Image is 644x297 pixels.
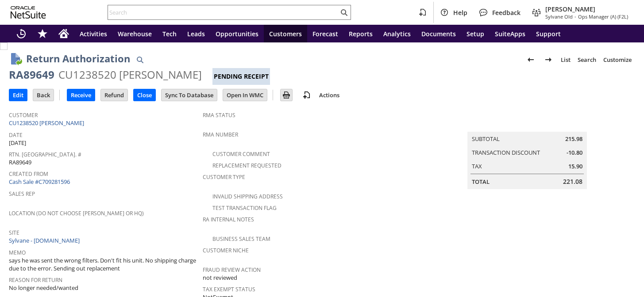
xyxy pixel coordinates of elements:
[9,68,54,82] div: RA89649
[203,111,235,119] a: RMA Status
[557,53,574,67] a: List
[568,162,582,171] span: 15.90
[565,135,582,143] span: 215.98
[567,148,582,157] span: -10.80
[32,25,53,42] div: Shortcuts
[9,158,31,167] span: RA89649
[578,13,628,20] span: Ops Manager (A) (F2L)
[264,25,307,42] a: Customers
[203,286,255,293] a: Tax Exempt Status
[11,25,32,42] a: Recent Records
[307,25,343,42] a: Forecast
[212,150,270,158] a: Customer Comment
[108,7,339,18] input: Search
[203,131,238,138] a: RMA Number
[421,30,456,38] span: Documents
[453,8,467,17] span: Help
[281,89,292,101] input: Print
[135,54,145,65] img: Quick Find
[74,25,112,42] a: Activities
[574,53,600,67] a: Search
[33,89,54,101] input: Back
[101,89,127,101] input: Refund
[162,89,217,101] input: Sync To Database
[575,13,576,20] span: -
[343,25,378,42] a: Reports
[212,193,283,200] a: Invalid Shipping Address
[9,236,82,244] a: Sylvane - [DOMAIN_NAME]
[416,25,461,42] a: Documents
[80,30,107,38] span: Activities
[9,170,48,178] a: Created From
[9,139,26,147] span: [DATE]
[9,229,19,236] a: Site
[203,247,249,254] a: Customer Niche
[9,178,70,186] a: Cash Sale #C709281596
[472,135,500,143] a: Subtotal
[67,89,95,101] input: Receive
[467,30,484,38] span: Setup
[472,162,482,170] a: Tax
[9,249,26,256] a: Memo
[58,68,202,82] div: CU1238520 [PERSON_NAME]
[531,25,566,42] a: Support
[9,276,62,284] a: Reason For Return
[11,6,46,19] svg: logo
[223,89,267,101] input: Open In WMC
[118,30,152,38] span: Warehouse
[563,177,582,186] span: 221.08
[134,89,155,101] input: Close
[495,30,525,38] span: SuiteApps
[316,91,343,99] a: Actions
[492,8,521,17] span: Feedback
[545,5,628,13] span: [PERSON_NAME]
[472,148,540,156] a: Transaction Discount
[58,28,69,39] svg: Home
[545,13,573,20] span: Sylvane Old
[212,204,277,212] a: Test Transaction Flag
[339,7,349,18] svg: Search
[9,256,198,273] span: says he was sent the wrong filters. Don't fit his unit. No shipping charge due to the error. Send...
[9,284,78,292] span: No longer needed/wanted
[9,151,81,158] a: Rtn. [GEOGRAPHIC_DATA]. #
[269,30,302,38] span: Customers
[203,173,245,181] a: Customer Type
[37,28,48,39] svg: Shortcuts
[9,209,144,217] a: Location (Do Not Choose [PERSON_NAME] or HQ)
[9,89,27,101] input: Edit
[182,25,210,42] a: Leads
[312,30,338,38] span: Forecast
[157,25,182,42] a: Tech
[212,162,282,169] a: Replacement Requested
[9,119,86,127] a: CU1238520 [PERSON_NAME]
[187,30,205,38] span: Leads
[162,30,177,38] span: Tech
[467,118,587,132] caption: Summary
[281,90,292,100] img: Print
[9,190,35,198] a: Sales Rep
[9,111,38,119] a: Customer
[525,54,536,65] img: Previous
[26,51,130,66] h1: Return Authorization
[472,178,490,186] a: Total
[212,68,270,85] div: Pending Receipt
[301,90,312,100] img: add-record.svg
[383,30,411,38] span: Analytics
[203,266,261,274] a: Fraud Review Action
[216,30,258,38] span: Opportunities
[536,30,561,38] span: Support
[16,28,27,39] svg: Recent Records
[212,235,270,243] a: Business Sales Team
[203,274,237,282] span: not reviewed
[349,30,373,38] span: Reports
[53,25,74,42] a: Home
[543,54,554,65] img: Next
[600,53,635,67] a: Customize
[378,25,416,42] a: Analytics
[461,25,490,42] a: Setup
[9,131,23,139] a: Date
[490,25,531,42] a: SuiteApps
[210,25,264,42] a: Opportunities
[112,25,157,42] a: Warehouse
[203,216,254,223] a: RA Internal Notes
